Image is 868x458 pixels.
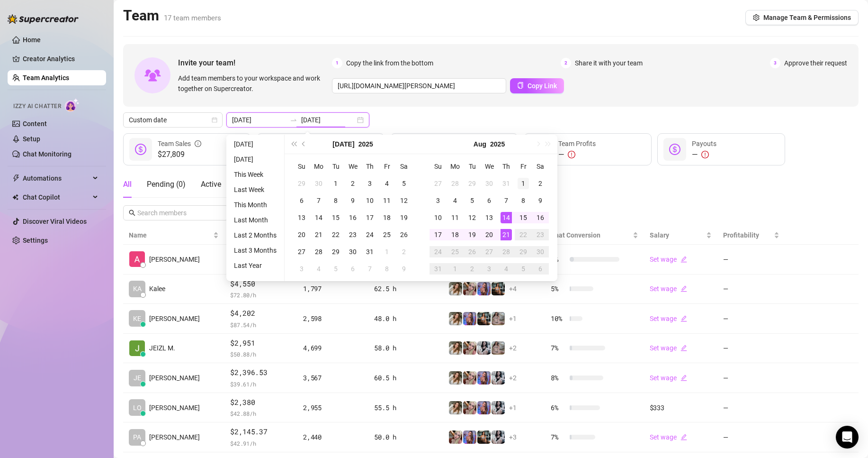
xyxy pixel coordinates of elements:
td: 2025-08-06 [481,192,498,209]
div: 1 [330,178,341,189]
td: 2025-07-08 [327,192,344,209]
div: 4 [501,263,512,275]
span: 3 [770,58,780,68]
span: Copy Link [528,82,557,90]
div: 19 [466,229,478,240]
td: 2025-07-06 [293,192,310,209]
li: Last Year [230,260,280,271]
img: Anna [463,371,476,385]
span: dollar-circle [135,144,146,155]
th: Tu [464,158,481,175]
img: Daisy [492,341,505,355]
img: AI Chatter [65,98,80,112]
th: Su [430,158,447,175]
div: 1 [449,263,461,275]
div: 9 [398,263,410,275]
th: Tu [327,158,344,175]
img: Paige [449,401,462,414]
div: 22 [330,229,341,240]
img: Anna [463,341,476,355]
span: Team Profits [558,140,596,147]
div: 17 [432,229,444,240]
img: Sadie [492,371,505,385]
div: 27 [296,246,307,257]
a: Team Analytics [23,74,69,82]
button: Copy Link [510,78,564,93]
span: Automations [23,171,90,186]
div: 6 [483,195,495,206]
th: Fr [378,158,395,175]
span: Izzy AI Chatter [13,102,61,111]
div: 3 [483,263,495,275]
div: 7 [364,263,376,275]
td: 2025-09-06 [532,260,549,277]
a: Set wageedit [650,433,687,441]
div: 25 [381,229,393,240]
td: 2025-08-04 [310,260,327,277]
td: 2025-08-30 [532,243,549,260]
div: 31 [501,178,512,189]
th: Mo [310,158,327,175]
span: thunderbolt [12,174,20,182]
div: Open Intercom Messenger [836,426,859,449]
td: 2025-07-03 [361,175,378,192]
img: Anna [449,431,462,444]
a: Set wageedit [650,374,687,382]
div: 30 [483,178,495,189]
div: 30 [347,246,358,257]
td: 2025-08-22 [515,226,532,243]
button: Last year (Control + left) [288,135,299,154]
div: 5 [398,178,410,189]
span: edit [680,285,687,292]
th: Su [293,158,310,175]
input: Search members [137,208,215,218]
span: Copy the link from the bottom [346,58,433,68]
span: edit [680,256,687,263]
div: 29 [296,178,307,189]
td: 2025-08-03 [430,192,447,209]
div: 4 [313,263,324,275]
a: Creator Analytics [23,51,98,66]
div: 5 [330,263,341,275]
div: 1 [381,246,393,257]
div: 28 [313,246,324,257]
div: 20 [296,229,307,240]
td: 2025-07-12 [395,192,412,209]
span: copy [517,82,524,89]
li: Last 2 Months [230,229,280,241]
div: 25 [449,246,461,257]
div: 14 [501,212,512,223]
input: End date [301,115,355,125]
td: 2025-09-05 [515,260,532,277]
div: 24 [432,246,444,257]
div: 8 [330,195,341,206]
div: 27 [432,178,444,189]
td: 2025-07-01 [327,175,344,192]
div: 6 [347,263,358,275]
a: Settings [23,237,48,244]
div: 2 [347,178,358,189]
span: edit [680,434,687,440]
td: 2025-07-16 [344,209,361,226]
div: 6 [296,195,307,206]
img: Ava [463,312,476,325]
td: 2025-07-27 [293,243,310,260]
img: Paige [449,371,462,385]
td: 2025-07-28 [447,175,464,192]
div: 15 [330,212,341,223]
td: 2025-08-02 [532,175,549,192]
div: 8 [381,263,393,275]
span: $27,809 [158,149,201,160]
td: 2025-08-24 [430,243,447,260]
td: 2025-08-09 [532,192,549,209]
div: 26 [398,229,410,240]
td: 2025-07-15 [327,209,344,226]
div: 4 [381,178,393,189]
td: 2025-08-13 [481,209,498,226]
a: Set wageedit [650,285,687,293]
span: info-circle [195,138,201,149]
td: 2025-08-02 [395,243,412,260]
td: 2025-07-25 [378,226,395,243]
td: 2025-07-19 [395,209,412,226]
span: Share it with your team [575,58,643,68]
